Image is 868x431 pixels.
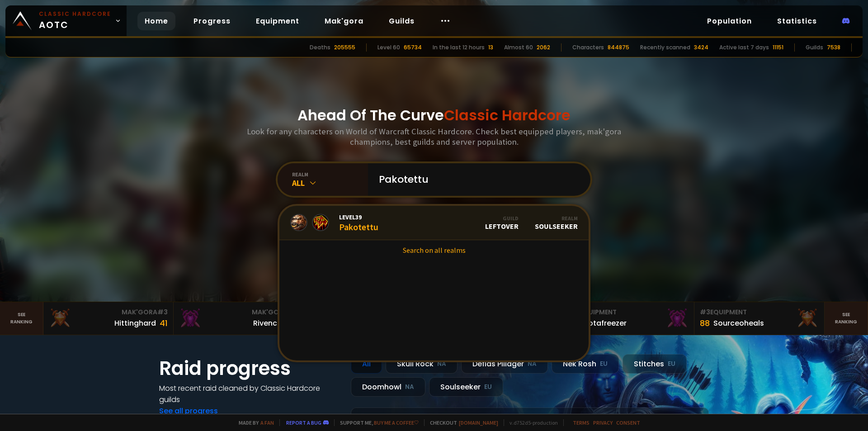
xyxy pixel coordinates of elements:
div: 844875 [608,43,629,52]
div: realm [292,171,368,178]
span: Checkout [424,419,498,426]
div: Doomhowl [351,377,425,397]
h1: Ahead Of The Curve [297,104,571,126]
span: v. d752d5 - production [504,419,558,426]
a: See all progress [159,406,218,416]
div: 65734 [404,43,422,52]
div: Equipment [570,308,689,317]
a: Home [137,12,175,30]
div: Soulseeker [535,215,578,231]
a: [DOMAIN_NAME] [459,419,498,426]
a: Mak'Gora#2Rivench100 [174,302,304,335]
small: EU [484,383,492,392]
span: Made by [233,419,274,426]
a: #3Equipment88Sourceoheals [694,302,825,335]
div: Guilds [806,43,823,52]
div: 41 [160,317,168,329]
a: Mak'Gora#3Hittinghard41 [43,302,174,335]
div: 13 [488,43,493,52]
a: Statistics [770,12,824,30]
a: Buy me a coffee [374,419,419,426]
div: Skull Rock [386,354,458,374]
div: 205555 [334,43,355,52]
a: Equipment [249,12,307,30]
div: Deaths [310,43,330,52]
div: Characters [572,43,604,52]
a: a fan [260,419,274,426]
span: Support me, [334,419,419,426]
div: Guild [485,215,519,222]
small: Classic Hardcore [39,10,111,18]
small: NA [405,383,414,392]
div: Hittinghard [114,317,156,329]
small: NA [437,360,446,369]
div: 11151 [773,43,783,52]
div: 3424 [694,43,708,52]
div: Rivench [253,317,282,329]
div: Active last 7 days [719,43,769,52]
span: Level 39 [339,213,378,221]
a: Search on all realms [279,240,589,260]
div: LEFTOVER [485,215,519,231]
a: Report a bug [286,419,321,426]
small: NA [528,360,537,369]
small: EU [668,360,675,369]
div: Notafreezer [583,317,627,329]
a: #2Equipment88Notafreezer [564,302,694,335]
div: Mak'Gora [49,308,168,317]
div: Soulseeker [429,377,503,397]
div: Pakotettu [339,213,378,232]
div: In the last 12 hours [433,43,485,52]
div: 7538 [827,43,840,52]
div: 2062 [537,43,550,52]
div: Sourceoheals [713,317,764,329]
h1: Raid progress [159,354,340,383]
a: Privacy [593,419,613,426]
div: Level 60 [377,43,400,52]
a: Mak'gora [317,12,371,30]
a: Guilds [382,12,422,30]
div: Realm [535,215,578,222]
a: Classic HardcoreAOTC [5,5,127,36]
span: Classic Hardcore [444,105,571,125]
small: EU [600,360,608,369]
div: Defias Pillager [461,354,548,374]
div: Equipment [700,308,819,317]
a: Level39PakotettuGuildLEFTOVERRealmSoulseeker [279,206,589,240]
input: Search a character... [373,163,580,196]
a: Terms [573,419,590,426]
div: Stitches [623,354,687,374]
div: 88 [700,317,710,329]
span: # 3 [700,308,710,317]
div: Recently scanned [640,43,690,52]
div: Nek'Rosh [552,354,619,374]
span: # 3 [157,308,168,317]
a: Population [700,12,759,30]
div: All [292,178,368,188]
div: Almost 60 [504,43,533,52]
a: Progress [186,12,238,30]
h4: Most recent raid cleaned by Classic Hardcore guilds [159,383,340,405]
a: Consent [616,419,640,426]
a: Seeranking [825,302,868,335]
div: All [351,354,382,374]
h3: Look for any characters on World of Warcraft Classic Hardcore. Check best equipped players, mak'g... [243,126,625,147]
div: Mak'Gora [179,308,298,317]
span: AOTC [39,10,111,32]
